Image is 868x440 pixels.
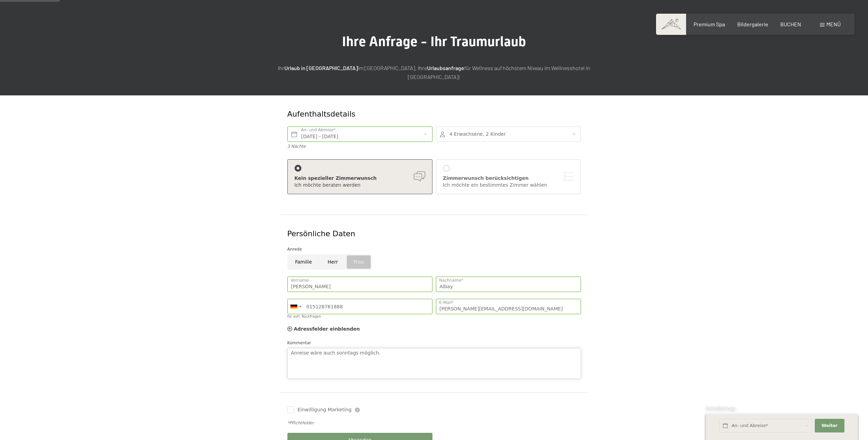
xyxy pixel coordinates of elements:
div: 3 Nächte [287,144,432,149]
a: Bildergalerie [737,21,768,27]
span: Ihre Anfrage - Ihr Traumurlaub [342,34,526,50]
span: Weiter [822,423,838,429]
a: Premium Spa [694,21,725,27]
div: *Pflichtfelder [287,420,581,426]
div: Zimmerwunsch berücksichtigen [443,175,574,182]
button: Weiter [815,419,844,433]
span: Schnellanfrage [706,406,736,411]
div: Germany (Deutschland): +49 [288,299,303,314]
div: Ich möchte beraten werden [295,182,425,189]
div: Ich möchte ein bestimmtes Zimmer wählen [443,182,574,189]
span: Menü [826,21,841,27]
span: Einwilligung Marketing [298,406,352,413]
strong: Urlaubsanfrage [427,65,464,71]
div: Kein spezieller Zimmerwunsch [295,175,425,182]
div: Aufenthaltsdetails [287,109,531,120]
a: BUCHEN [780,21,801,27]
p: Ihr im [GEOGRAPHIC_DATA]. Ihre für Wellness auf höchstem Niveau im Wellnesshotel in [GEOGRAPHIC_D... [264,64,605,81]
strong: Urlaub in [GEOGRAPHIC_DATA] [284,65,358,71]
input: 01512 3456789 [287,299,432,314]
span: Adressfelder einblenden [294,326,360,332]
div: Anrede [287,246,581,253]
div: Persönliche Daten [287,229,581,239]
label: für evtl. Rückfragen [287,315,321,318]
